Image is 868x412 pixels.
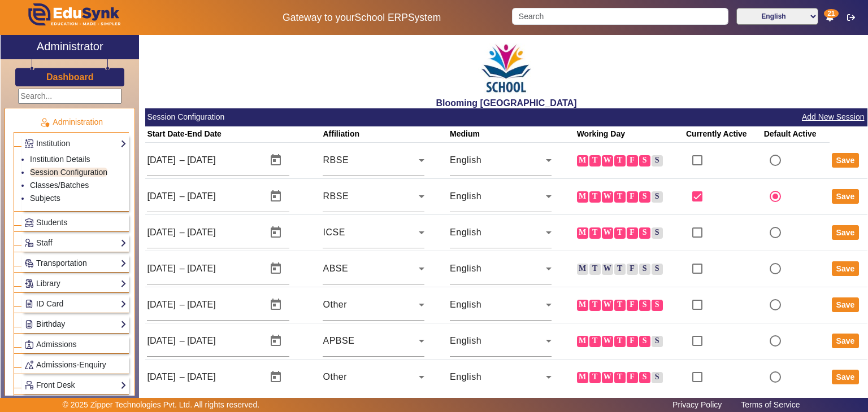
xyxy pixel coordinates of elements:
[180,226,185,239] span: –
[323,155,349,165] span: RBSE
[627,227,638,239] label: F
[323,336,354,345] span: APBSE
[262,183,289,210] button: Open calendar
[832,334,860,348] button: Save
[450,336,481,345] span: English
[36,340,77,349] span: Admissions
[832,370,860,384] button: Save
[614,264,626,275] label: T
[639,191,650,203] label: S
[145,98,867,108] h2: Blooming [GEOGRAPHIC_DATA]
[652,336,663,347] label: S
[762,126,830,143] th: Default Active
[46,72,94,82] h3: Dashboard
[24,358,127,371] a: Admissions-Enquiry
[18,89,121,104] input: Search...
[589,264,601,275] label: T
[652,264,663,275] label: S
[187,298,241,312] input: End Date
[1,35,139,59] a: Administrator
[450,372,481,382] span: English
[63,399,260,411] p: © 2025 Zipper Technologies Pvt. Ltd. All rights reserved.
[575,126,684,143] th: Working Day
[684,126,762,143] th: Currently Active
[450,300,481,309] span: English
[187,334,241,348] input: End Date
[832,153,860,168] button: Save
[187,226,241,239] input: End Date
[24,216,127,229] a: Students
[187,370,241,384] input: End Date
[832,189,860,204] button: Save
[614,191,626,203] label: T
[602,155,613,166] label: W
[627,155,638,166] label: F
[147,334,177,348] input: Start Date
[37,40,103,53] h2: Administrator
[577,300,588,311] label: M
[614,155,626,166] label: T
[187,154,241,167] input: End Date
[25,218,33,227] img: Students.png
[832,261,860,276] button: Save
[262,363,289,391] button: Open calendar
[24,338,127,351] a: Admissions
[577,264,588,275] label: M
[180,262,185,275] span: –
[30,181,89,190] a: Classes/Batches
[602,300,613,311] label: W
[147,226,177,239] input: Start Date
[735,397,805,412] a: Terms of Service
[180,154,185,167] span: –
[147,154,177,167] input: Start Date
[147,298,177,312] input: Start Date
[323,191,349,201] span: RBSE
[652,191,663,203] label: S
[450,264,481,273] span: English
[652,372,663,383] label: S
[180,370,185,384] span: –
[589,227,601,239] label: T
[30,194,60,203] a: Subjects
[450,191,481,201] span: English
[639,227,650,239] label: S
[589,155,601,166] label: T
[262,147,289,174] button: Open calendar
[478,38,535,98] img: 3e5c6726-73d6-4ac3-b917-621554bbe9c3
[147,190,177,203] input: Start Date
[14,116,129,128] p: Administration
[355,12,408,23] span: School ERP
[627,372,638,383] label: F
[627,300,638,311] label: F
[577,155,588,166] label: M
[36,360,106,369] span: Admissions-Enquiry
[25,340,33,349] img: Admissions.png
[262,219,289,246] button: Open calendar
[323,372,347,382] span: Other
[145,126,321,143] th: Start Date-End Date
[321,126,448,143] th: Affiliation
[614,336,626,347] label: T
[36,218,67,227] span: Students
[801,110,866,124] button: Add New Session
[450,227,481,237] span: English
[832,225,860,240] button: Save
[627,264,638,275] label: F
[577,336,588,347] label: M
[589,336,601,347] label: T
[639,264,650,275] label: S
[448,126,575,143] th: Medium
[180,190,185,203] span: –
[147,370,177,384] input: Start Date
[589,300,601,311] label: T
[450,155,481,165] span: English
[652,155,663,166] label: S
[589,191,601,203] label: T
[824,9,838,18] span: 21
[323,264,348,273] span: ABSE
[323,300,347,309] span: Other
[262,291,289,318] button: Open calendar
[652,227,663,239] label: S
[639,336,650,347] label: S
[639,372,650,383] label: S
